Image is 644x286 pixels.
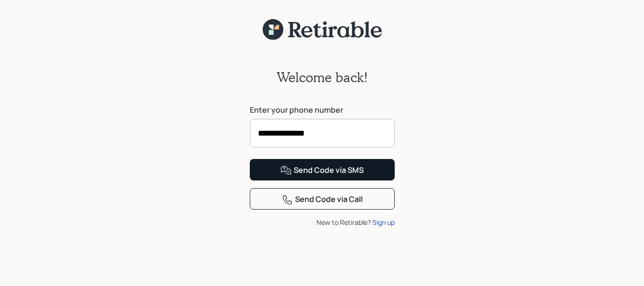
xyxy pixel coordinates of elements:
[250,159,395,180] button: Send Code via SMS
[250,188,395,210] button: Send Code via Call
[250,105,395,115] label: Enter your phone number
[372,217,395,227] div: Sign up
[250,217,395,227] div: New to Retirable?
[276,69,368,85] h2: Welcome back!
[282,194,363,205] div: Send Code via Call
[280,165,364,176] div: Send Code via SMS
